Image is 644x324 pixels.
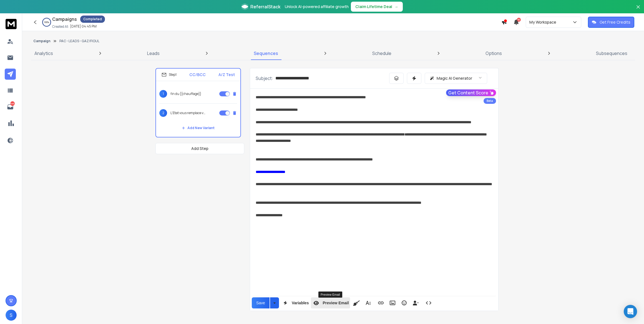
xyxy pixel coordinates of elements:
button: Magic AI Generator [425,73,487,84]
button: Insert Unsubscribe Link [411,297,421,308]
p: Schedule [372,50,391,57]
p: 100 % [44,21,49,24]
span: 1 [159,90,167,98]
p: fin du {{chauffage}} [170,92,201,96]
button: Code View [423,297,434,308]
span: Preview Email [321,301,350,305]
a: Analytics [31,47,56,60]
button: Add Step [155,143,244,154]
a: Sequences [250,47,281,60]
p: Leads [147,50,160,57]
p: Subject: [256,75,273,82]
span: → [394,4,398,9]
p: Sequences [254,50,278,57]
p: Analytics [34,50,53,57]
div: Step 1 [162,72,177,77]
p: L'Etat vous remplace votre chaudière [170,111,206,115]
a: Leads [144,47,163,60]
div: Preview Email [318,292,342,298]
p: Options [485,50,502,57]
button: S [6,310,17,321]
p: 646 [10,101,15,106]
p: Unlock AI-powered affiliate growth [285,4,349,9]
a: Schedule [369,47,395,60]
button: Insert Image (Ctrl+P) [387,297,398,308]
button: Save [252,297,270,308]
button: More Text [363,297,373,308]
div: Beta [484,98,496,104]
h1: Campaigns [52,16,77,22]
p: Magic AI Generator [437,76,472,81]
div: Completed [80,16,105,23]
span: 50 [517,18,521,22]
button: Add New Variant [177,122,219,134]
button: Get Content Score [446,89,496,96]
span: Variables [291,301,310,305]
button: Insert Link (Ctrl+K) [376,297,386,308]
p: [DATE] 04:45 PM [70,24,97,29]
span: 2 [159,109,167,117]
a: Subsequences [593,47,631,60]
button: Variables [280,297,310,308]
p: My Workspace [529,19,559,25]
p: PAC - LEADS - GAZ/FIOUL [59,39,99,43]
div: Open Intercom Messenger [624,305,637,318]
p: Get Free Credits [600,19,630,25]
span: ReferralStack [250,3,280,10]
button: Clean HTML [351,297,362,308]
button: Preview Email [311,297,350,308]
button: Get Free Credits [588,17,634,28]
button: Campaign [33,39,51,43]
p: Subsequences [596,50,627,57]
a: Options [482,47,505,60]
p: Created At: [52,24,69,29]
a: 646 [5,101,16,112]
p: A/Z Test [218,72,235,77]
button: Emoticons [399,297,409,308]
p: CC/BCC [189,72,206,77]
button: Claim Lifetime Deal→ [351,2,403,12]
li: Step1CC/BCCA/Z Test1fin du {{chauffage}}2L'Etat vous remplace votre chaudièreAdd New Variant [155,68,241,137]
button: Close banner [635,3,642,17]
